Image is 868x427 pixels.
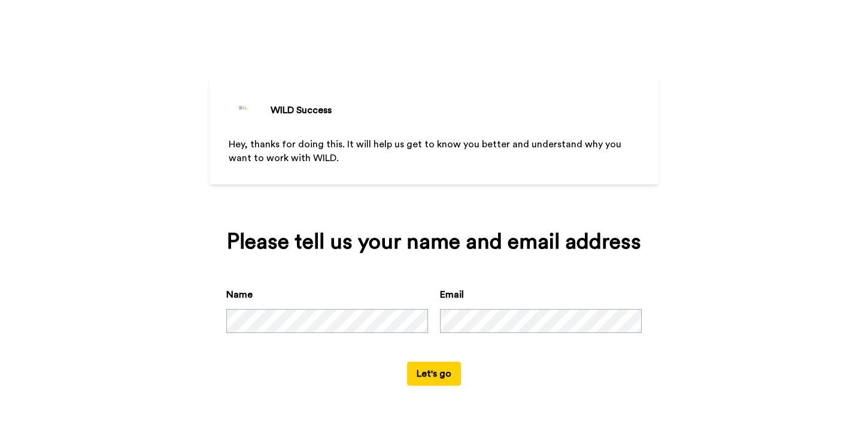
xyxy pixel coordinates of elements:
div: Please tell us your name and email address [226,230,642,254]
label: Name [226,287,253,302]
div: WILD Success [271,103,332,117]
span: Hey, thanks for doing this. It will help us get to know you better and understand why you want to... [229,140,624,163]
button: Let's go [407,362,461,386]
label: Email [440,287,464,302]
